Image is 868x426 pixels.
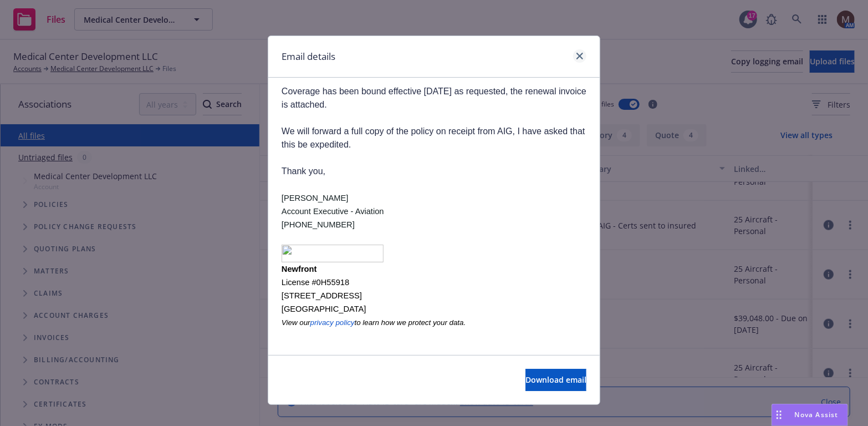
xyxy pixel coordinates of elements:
[282,207,384,216] span: Account Executive - Aviation
[282,278,349,287] span: License #0H55918
[282,318,310,327] span: View our
[282,265,317,273] span: Newfront
[282,220,355,229] span: [PHONE_NUMBER]
[282,151,586,178] p: Thank you,
[282,85,586,111] p: Coverage has been bound effective [DATE] as requested, the renewal invoice is attached.
[310,318,355,327] span: privacy policy
[282,245,384,262] img: image001.png@01DB749C.651ED040
[772,404,786,425] div: Drag to move
[282,194,349,202] span: [PERSON_NAME]
[795,410,839,419] span: Nova Assist
[772,404,848,426] button: Nova Assist
[573,49,586,63] a: close
[525,369,586,391] button: Download email
[525,374,586,385] span: Download email
[282,305,366,313] span: [GEOGRAPHIC_DATA]
[282,49,335,64] h1: Email details
[282,125,586,151] p: We will forward a full copy of the policy on receipt from AIG, I have asked that this be expedited.
[310,317,355,327] a: privacy policy
[282,291,362,300] span: [STREET_ADDRESS]
[355,318,466,327] span: to learn how we protect your data.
